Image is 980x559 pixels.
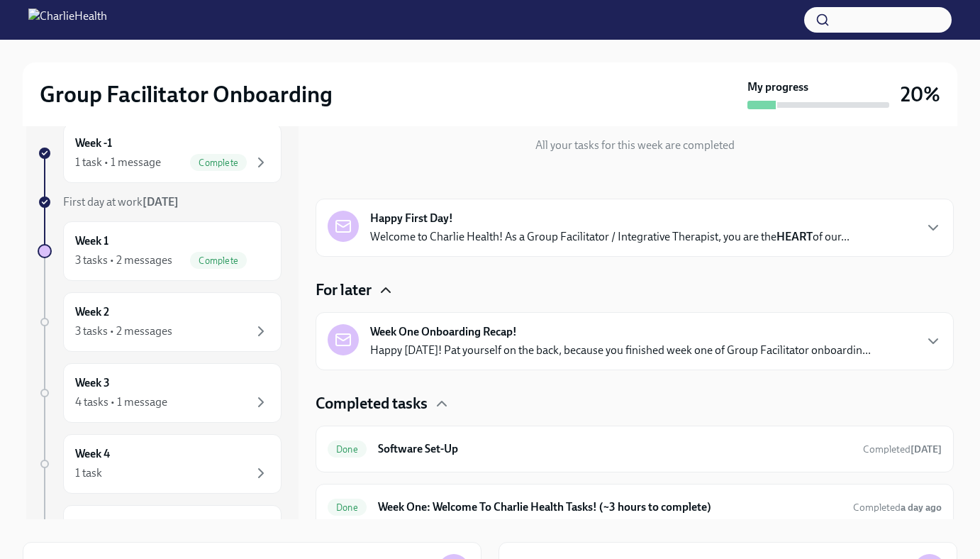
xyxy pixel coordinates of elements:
div: 1 task [75,465,102,481]
p: All your tasks for this week are completed [535,138,735,153]
strong: [DATE] [143,195,179,209]
strong: Happy First Day! [370,211,453,226]
strong: My progress [747,79,808,95]
h6: Week 1 [75,233,108,249]
h6: Week 4 [75,446,110,462]
h6: Week 3 [75,375,110,391]
h2: Group Facilitator Onboarding [40,80,333,109]
strong: a day ago [901,502,942,514]
h6: Week 2 [75,304,109,320]
div: 3 tasks • 2 messages [75,253,172,268]
div: Completed tasks [316,393,954,414]
strong: HEART [776,230,813,243]
div: 3 tasks • 2 messages [75,323,172,339]
span: Completed [853,502,942,514]
span: Complete [190,157,247,168]
div: For later [316,279,954,301]
a: Week 41 task [38,434,282,494]
img: CharlieHealth [28,9,107,31]
a: Week 23 tasks • 2 messages [38,292,282,352]
a: DoneSoftware Set-UpCompleted[DATE] [328,438,942,460]
h3: 20% [901,82,940,107]
a: Week -11 task • 1 messageComplete [38,123,282,183]
h6: Software Set-Up [378,441,852,457]
h4: Completed tasks [316,393,428,414]
span: Done [328,444,367,455]
p: Welcome to Charlie Health! As a Group Facilitator / Integrative Therapist, you are the of our... [370,229,850,245]
span: Complete [190,255,247,266]
h6: Week -1 [75,135,112,151]
strong: [DATE] [911,443,942,455]
strong: Week One Onboarding Recap! [370,324,517,340]
h6: Week 5 [75,517,110,533]
div: 4 tasks • 1 message [75,394,167,410]
h4: For later [316,279,372,301]
p: Happy [DATE]! Pat yourself on the back, because you finished week one of Group Facilitator onboar... [370,343,871,358]
span: August 18th, 2025 08:48 [863,443,942,456]
a: DoneWeek One: Welcome To Charlie Health Tasks! (~3 hours to complete)Completeda day ago [328,496,942,519]
span: Completed [863,443,942,455]
span: August 18th, 2025 22:08 [853,501,942,514]
a: First day at work[DATE] [38,194,282,210]
a: Week 34 tasks • 1 message [38,363,282,423]
h6: Week One: Welcome To Charlie Health Tasks! (~3 hours to complete) [378,499,842,515]
a: Week 13 tasks • 2 messagesComplete [38,221,282,281]
span: First day at work [63,195,179,209]
div: 1 task • 1 message [75,155,161,170]
span: Done [328,502,367,513]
